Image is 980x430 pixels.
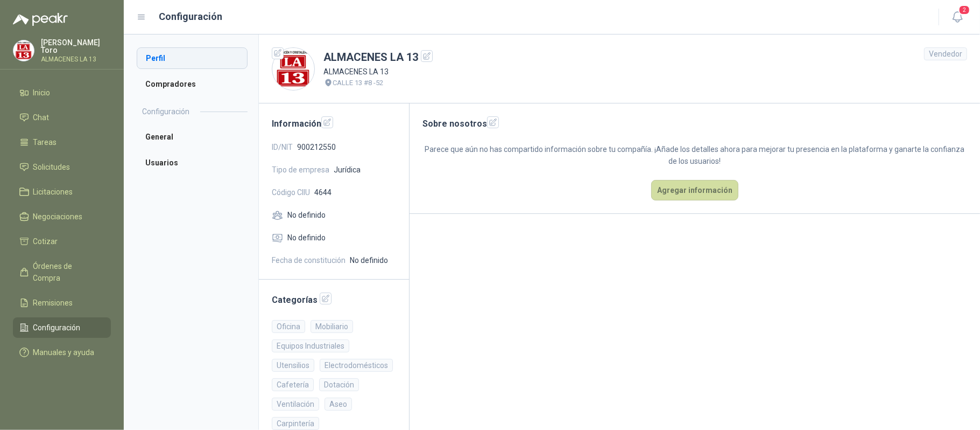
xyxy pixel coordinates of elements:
[33,186,73,198] span: Licitaciones
[272,398,319,411] div: Ventilación
[287,232,326,244] span: No definido
[33,87,51,99] span: Inicio
[41,39,111,54] p: [PERSON_NAME] Toro
[41,56,111,63] p: ALMACENES LA 13
[33,322,81,334] span: Configuración
[13,132,111,152] a: Tareas
[13,293,111,313] a: Remisiones
[13,231,111,252] a: Cotizar
[142,106,189,117] h2: Configuración
[137,152,248,174] a: Usuarios
[13,82,111,103] a: Inicio
[314,186,332,198] span: 4644
[159,9,223,24] h1: Configuración
[311,320,353,333] div: Mobiliario
[13,317,111,338] a: Configuración
[33,235,58,247] span: Cotizar
[924,47,967,60] div: Vendedor
[948,8,967,27] button: 2
[422,143,967,167] p: Parece que aún no has compartido información sobre tu compañía. ¡Añade los detalles ahora para me...
[350,254,388,266] span: No definido
[323,49,433,66] h1: ALMACENES LA 13
[272,141,293,153] span: ID/NIT
[33,297,73,309] span: Remisiones
[272,339,349,352] div: Equipos Industriales
[33,136,57,148] span: Tareas
[334,164,361,176] span: Jurídica
[272,48,314,90] img: Company Logo
[323,66,433,78] p: ALMACENES LA 13
[651,180,738,200] button: Agregar información
[297,141,336,153] span: 900212550
[13,157,111,177] a: Solicitudes
[13,13,68,26] img: Logo peakr
[319,378,359,391] div: Dotación
[33,211,83,223] span: Negociaciones
[272,359,314,372] div: Utensilios
[137,73,248,95] a: Compradores
[137,126,248,148] a: General
[272,186,310,198] span: Código CIIU
[13,40,34,61] img: Company Logo
[325,398,352,411] div: Aseo
[13,182,111,202] a: Licitaciones
[272,417,319,430] div: Carpintería
[272,293,396,307] h2: Categorías
[272,254,346,266] span: Fecha de constitución
[13,107,111,128] a: Chat
[272,320,305,333] div: Oficina
[958,5,970,15] span: 2
[287,209,326,221] span: No definido
[137,47,248,69] a: Perfil
[422,116,967,130] h2: Sobre nosotros
[272,116,396,130] h2: Información
[320,359,393,372] div: Electrodomésticos
[33,112,50,123] span: Chat
[272,164,329,176] span: Tipo de empresa
[13,206,111,227] a: Negociaciones
[33,161,70,173] span: Solicitudes
[333,78,384,88] p: CALLE 13 #8 -52
[33,260,101,284] span: Órdenes de Compra
[272,378,314,391] div: Cafetería
[33,346,95,358] span: Manuales y ayuda
[13,256,111,288] a: Órdenes de Compra
[13,342,111,363] a: Manuales y ayuda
